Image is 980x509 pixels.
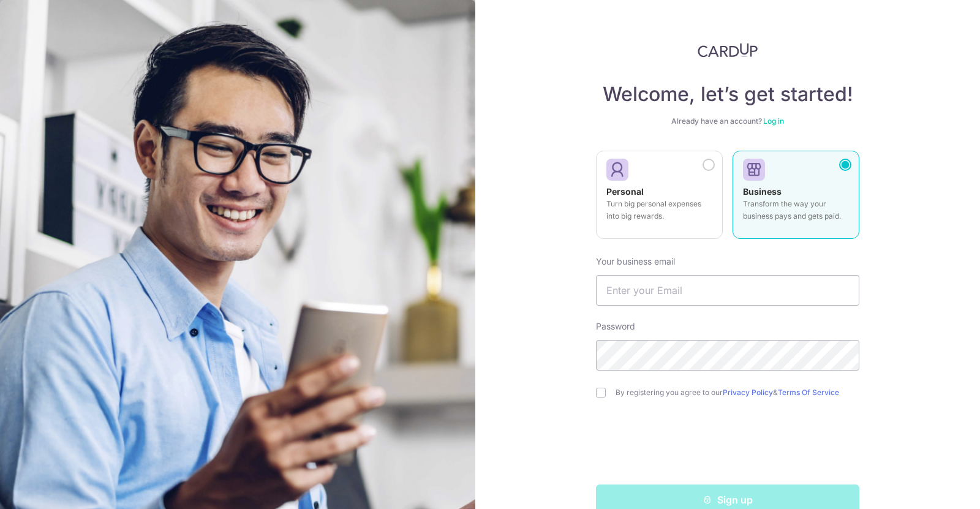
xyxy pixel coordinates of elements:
label: Password [596,320,635,333]
strong: Personal [606,186,644,197]
a: Log in [763,116,784,126]
a: Terms Of Service [778,388,839,397]
input: Enter your Email [596,275,859,306]
iframe: reCAPTCHA [635,422,821,470]
img: CardUp Logo [698,43,758,58]
div: Already have an account? [596,116,859,126]
strong: Business [743,186,782,197]
label: Your business email [596,255,675,268]
a: Personal Turn big personal expenses into big rewards. [596,151,723,246]
h4: Welcome, let’s get started! [596,82,859,107]
p: Transform the way your business pays and gets paid. [743,198,849,222]
a: Privacy Policy [723,388,773,397]
label: By registering you agree to our & [616,388,859,398]
p: Turn big personal expenses into big rewards. [606,198,712,222]
a: Business Transform the way your business pays and gets paid. [733,151,859,246]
